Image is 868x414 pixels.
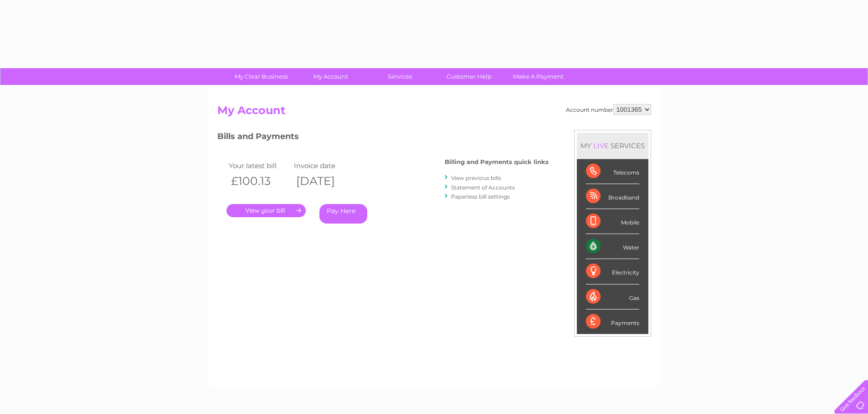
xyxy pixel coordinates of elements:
h4: Billing and Payments quick links [445,159,549,165]
a: My Clear Business [224,68,299,85]
h3: Bills and Payments [217,130,549,146]
a: Statement of Accounts [451,184,515,191]
div: Mobile [586,209,639,234]
div: Electricity [586,259,639,284]
div: Gas [586,284,639,309]
div: LIVE [591,141,611,150]
a: Customer Help [431,68,507,85]
div: Account number [566,104,651,115]
th: £100.13 [226,172,292,190]
div: Telecoms [586,159,639,184]
div: Broadband [586,184,639,209]
a: View previous bills [451,175,501,181]
a: My Account [293,68,368,85]
div: MY SERVICES [577,133,648,159]
div: Water [586,234,639,259]
td: Invoice date [292,160,357,172]
h2: My Account [217,104,651,121]
a: Services [362,68,437,85]
a: . [226,204,306,217]
div: Payments [586,309,639,334]
td: Your latest bill [226,160,292,172]
a: Make A Payment [501,68,576,85]
a: Paperless bill settings [451,193,510,200]
a: Pay Here [319,204,367,224]
th: [DATE] [292,172,357,190]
